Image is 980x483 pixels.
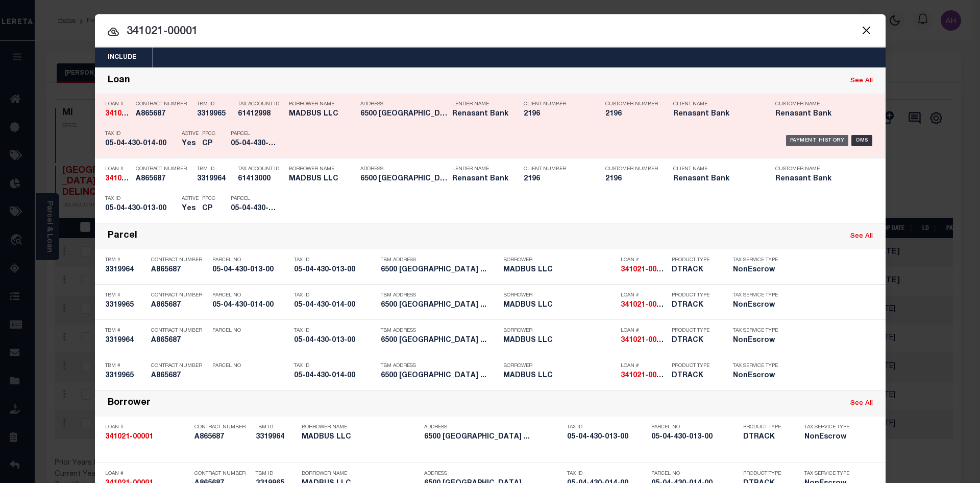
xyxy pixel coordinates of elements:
p: Tax ID [105,196,177,202]
p: Tax Service Type [733,363,779,369]
h5: Renasant Bank [673,175,760,183]
p: Tax Service Type [733,257,779,263]
p: TBM Address [381,257,498,263]
div: Loan [108,75,130,87]
h5: DTRACK [672,336,718,345]
p: Parcel No [212,257,289,263]
p: Parcel No [651,424,738,430]
p: Loan # [105,424,189,430]
p: Parcel No [651,471,738,477]
p: Tax Service Type [733,328,779,334]
p: Customer Name [775,166,862,172]
p: Lender Name [452,101,508,107]
p: Borrower Name [302,424,419,430]
p: Parcel [231,196,277,202]
h5: 05-04-430-013-00 [567,433,646,442]
p: Loan # [621,257,667,263]
h5: Renasant Bank [673,110,760,119]
h5: 2196 [605,175,656,183]
h5: 3319964 [105,266,146,274]
p: Address [360,166,447,172]
h5: DTRACK [672,372,718,380]
h5: 05-04-430-014-00 [231,140,277,148]
h5: 341021-00001 [105,433,189,442]
h5: Yes [182,140,197,148]
h5: A865687 [151,372,207,380]
p: Client Number [524,101,590,107]
h5: NonEscrow [733,301,779,310]
h5: 3319964 [197,175,233,183]
h5: A865687 [151,301,207,310]
p: PPCC [202,131,215,137]
h5: A865687 [194,433,251,442]
h5: 6500 SCHUSS MOUNTAIN LANE UNIT ... [381,336,498,345]
p: Tax Service Type [804,424,855,430]
p: Customer Number [605,166,658,172]
p: Contract Number [136,166,192,172]
p: Tax ID [294,328,376,334]
p: Address [424,471,562,477]
button: Include [95,48,149,67]
p: Product Type [672,292,718,298]
h5: 61412998 [238,110,284,119]
p: Client Number [524,166,590,172]
p: Client Name [673,101,760,107]
h5: 3319964 [256,433,297,442]
p: TBM ID [256,424,297,430]
h5: Renasant Bank [452,110,508,119]
h5: 05-04-430-013-00 [294,336,376,345]
a: See All [850,400,873,407]
p: Tax Account ID [238,101,284,107]
h5: DTRACK [672,266,718,274]
p: Borrower [503,292,616,298]
h5: 05-04-430-013-00 [651,433,738,442]
p: Borrower [503,257,616,263]
div: Payment History [786,135,849,146]
h5: 05-04-430-014-00 [294,372,376,380]
h5: A865687 [136,110,192,119]
h5: Renasant Bank [775,175,862,183]
h5: 6500 SCHUSS MOUNTAIN LANE UNIT ... [360,175,447,183]
h5: 6500 SCHUSS MOUNTAIN LANE UNIT ... [381,266,498,274]
p: Product Type [672,328,718,334]
h5: 341021-00001 [621,301,667,310]
p: Parcel No [212,292,289,298]
p: TBM Address [381,363,498,369]
p: Parcel [231,131,277,137]
h5: DTRACK [743,433,789,442]
strong: 341021-00001 [621,372,669,379]
h5: 6500 SCHUSS MOUNTAIN LANE UNIT ... [381,372,498,380]
p: Borrower Name [302,471,419,477]
div: OMS [851,135,872,146]
p: Contract Number [151,257,207,263]
h5: NonEscrow [733,372,779,380]
h5: CP [202,204,215,213]
p: Client Name [673,166,760,172]
p: Borrower [503,328,616,334]
p: TBM ID [256,471,297,477]
p: TBM # [105,257,146,263]
p: PPCC [202,196,215,202]
p: Tax ID [105,131,177,137]
h5: DTRACK [672,301,718,310]
h5: 05-04-430-013-00 [105,204,177,213]
h5: 2196 [605,110,656,119]
h5: 341021-00001 [621,372,667,380]
h5: MADBUS LLC [503,372,616,380]
p: Loan # [621,328,667,334]
h5: 341021-00001 [621,266,667,274]
h5: 61413000 [238,175,284,183]
h5: 3319965 [105,301,146,310]
h5: MADBUS LLC [503,266,616,274]
h5: A865687 [136,175,192,183]
strong: 341021-00001 [105,110,153,118]
h5: MADBUS LLC [289,110,355,119]
h5: 2196 [524,110,590,119]
p: Parcel No [212,363,289,369]
h5: 3319965 [105,372,146,380]
p: Product Type [743,424,789,430]
p: Lender Name [452,166,508,172]
p: Product Type [672,363,718,369]
p: Tax Service Type [733,292,779,298]
h5: 05-04-430-013-00 [212,266,289,274]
